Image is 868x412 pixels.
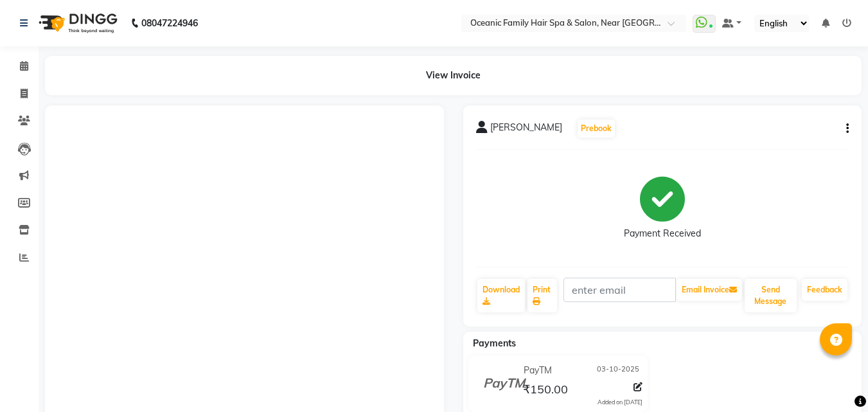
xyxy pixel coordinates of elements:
span: [PERSON_NAME] [490,121,562,139]
div: View Invoice [45,56,862,95]
a: Print [527,279,557,312]
span: Payments [473,337,516,349]
button: Send Message [745,279,797,312]
button: Email Invoice [677,279,742,301]
div: Added on [DATE] [598,398,642,407]
a: Feedback [802,279,847,301]
div: Payment Received [624,227,701,240]
a: Download [477,279,525,312]
b: 08047224946 [141,5,198,41]
span: ₹150.00 [523,382,568,400]
img: logo [33,5,121,41]
button: Prebook [578,120,615,138]
input: enter email [563,278,676,302]
span: PayTM [524,364,552,377]
span: 03-10-2025 [597,364,639,377]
